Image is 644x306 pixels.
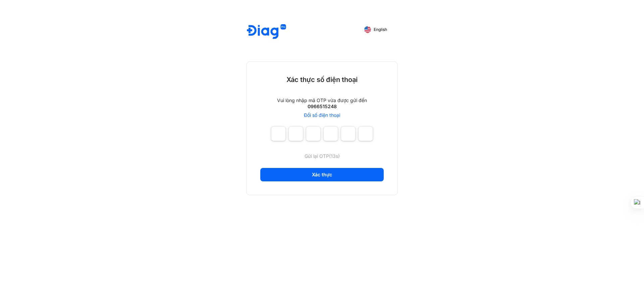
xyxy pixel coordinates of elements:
a: Đổi số điện thoại [304,112,340,118]
img: logo [247,24,286,40]
span: English [374,27,387,32]
div: 0966515248 [308,103,337,110]
img: English [364,26,371,33]
div: Xác thực số điện thoại [286,75,358,84]
div: Vui lòng nhập mã OTP vừa được gửi đến [277,97,367,103]
button: Xác thực [260,168,384,181]
button: English [360,24,392,35]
